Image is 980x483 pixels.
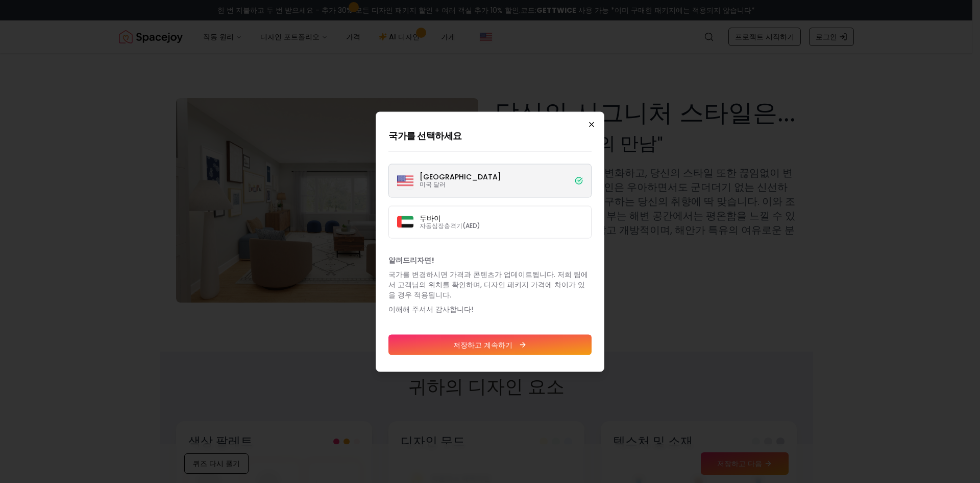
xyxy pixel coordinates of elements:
img: 미국 [397,172,413,189]
button: 저장하고 계속하기 [388,334,592,355]
font: 국가를 변경하시면 가격과 콘텐츠가 업데이트됩니다. 저희 팀에서 고객님의 위치를 ​​확인하며, 디자인 패키지 가격에 차이가 있을 경우 적용됩니다. [388,269,588,300]
font: 미국 달러 [420,179,446,188]
font: 저장하고 계속하기 [453,339,512,350]
font: 이해해 주셔서 감사합니다! [388,304,473,314]
font: 자동심장충격기(AED) [420,221,480,229]
font: 국가를 선택하세요 [388,129,462,142]
font: [GEOGRAPHIC_DATA] [420,171,501,181]
font: 알려드리자면! [388,255,434,265]
font: 두바이 [420,213,441,223]
img: 두바이 [397,216,413,228]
